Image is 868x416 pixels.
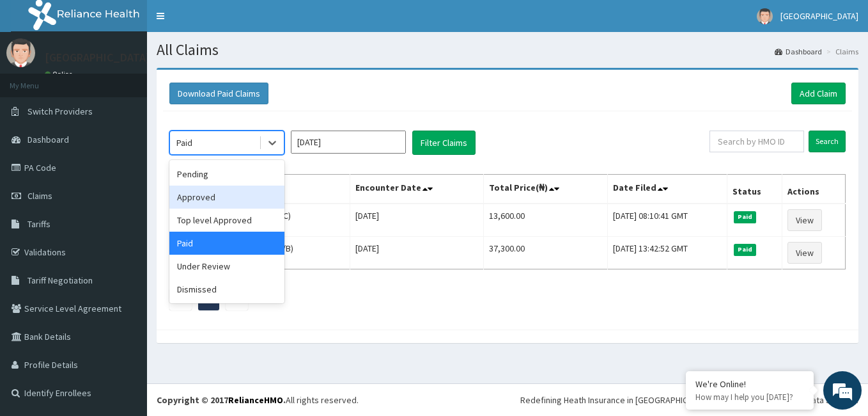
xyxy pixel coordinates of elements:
a: Add Claim [791,83,846,104]
td: [DATE] 13:42:52 GMT [607,237,727,269]
input: Search by HMO ID [709,131,804,152]
strong: Copyright © 2017 . [157,394,286,406]
button: Download Paid Claims [169,83,268,104]
a: Online [45,70,75,79]
div: Dismissed [169,278,284,301]
button: Filter Claims [412,131,476,155]
input: Search [809,131,846,152]
li: Claims [823,46,858,57]
a: RelianceHMO [228,394,283,406]
span: Dashboard [27,134,69,145]
span: Paid [734,244,757,255]
span: We're online! [74,126,176,255]
td: [DATE] 08:10:41 GMT [607,204,727,237]
span: [GEOGRAPHIC_DATA] [780,10,858,22]
td: [DATE] [350,237,483,269]
div: We're Online! [695,378,804,390]
footer: All rights reserved. [147,383,868,416]
div: Paid [169,232,284,255]
a: View [787,242,822,264]
th: Total Price(₦) [483,175,607,204]
div: Chat with us now [66,72,215,88]
div: Minimize live chat window [210,6,240,37]
th: Status [727,175,782,204]
img: User Image [757,8,773,24]
td: 13,600.00 [483,204,607,237]
td: [DATE] [350,204,483,237]
span: Tariff Negotiation [27,275,93,286]
div: Approved [169,186,284,209]
div: Under Review [169,255,284,278]
span: Switch Providers [27,106,93,117]
p: [GEOGRAPHIC_DATA] [45,52,150,63]
span: Tariffs [27,218,50,230]
img: User Image [6,38,35,67]
span: Claims [27,190,52,202]
a: Dashboard [775,46,822,57]
div: Top level Approved [169,209,284,232]
span: Paid [734,211,757,223]
div: Redefining Heath Insurance in [GEOGRAPHIC_DATA] using Telemedicine and Data Science! [520,394,858,406]
div: Pending [169,163,284,186]
textarea: Type your message and hit 'Enter' [6,279,244,324]
p: How may I help you today? [695,392,804,403]
th: Encounter Date [350,175,483,204]
h1: All Claims [157,42,858,58]
th: Date Filed [607,175,727,204]
img: d_794563401_company_1708531726252_794563401 [24,64,52,96]
a: View [787,209,822,231]
input: Select Month and Year [291,131,406,154]
th: Actions [782,175,845,204]
td: 37,300.00 [483,237,607,269]
div: Paid [176,136,192,149]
